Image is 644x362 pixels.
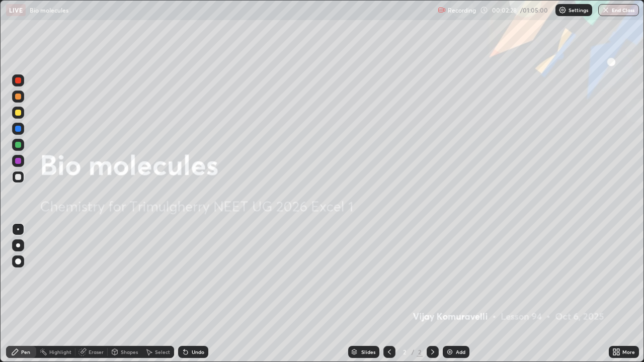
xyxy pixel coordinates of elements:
div: Select [155,349,170,354]
p: Settings [569,8,588,13]
img: recording.375f2c34.svg [438,6,446,14]
p: Recording [448,7,476,14]
div: 2 [417,347,423,356]
div: Shapes [121,349,138,354]
div: Add [456,349,465,354]
div: Slides [361,349,375,354]
img: end-class-cross [602,6,610,14]
button: End Class [598,4,639,16]
div: Eraser [89,349,104,354]
p: Bio molecules [30,6,68,14]
div: Highlight [49,349,71,354]
img: class-settings-icons [558,6,567,14]
img: add-slide-button [446,348,454,356]
div: More [622,349,635,354]
div: Undo [192,349,204,354]
div: 2 [399,349,410,355]
div: Pen [21,349,30,354]
p: LIVE [9,6,23,14]
div: / [412,349,415,355]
